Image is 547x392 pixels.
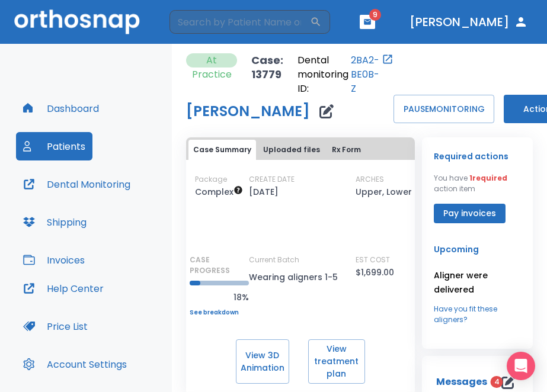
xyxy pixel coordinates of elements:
[434,173,521,194] p: You have action item
[469,173,507,183] span: 1 required
[190,309,249,316] a: See breakdown
[436,375,487,389] p: Messages
[249,185,279,199] p: [DATE]
[186,104,310,118] h1: [PERSON_NAME]
[356,255,390,265] p: EST COST
[16,170,137,198] button: Dental Monitoring
[434,242,521,256] p: Upcoming
[16,274,111,303] button: Help Center
[298,53,348,96] p: Dental monitoring ID:
[16,350,134,378] button: Account Settings
[258,140,325,160] button: Uploaded files
[434,204,506,223] button: Pay invoices
[16,246,92,274] button: Invoices
[16,132,92,160] button: Patients
[434,268,521,297] p: Aligner were delivered
[195,174,227,185] p: Package
[394,95,494,123] button: PAUSEMONITORING
[356,174,384,185] p: ARCHES
[16,94,106,123] button: Dashboard
[249,174,295,185] p: CREATE DATE
[16,312,95,340] button: Price List
[369,9,381,21] span: 9
[169,10,310,34] input: Search by Patient Name or Case #
[188,140,256,160] button: Case Summary
[298,53,394,96] div: Open patient in dental monitoring portal
[190,290,249,304] p: 18%
[190,255,249,276] p: CASE PROGRESS
[351,53,379,96] a: 2BA2-BE0B-Z
[14,9,140,34] img: Orthosnap
[356,265,394,279] p: $1,699.00
[236,339,289,384] button: View 3D Animation
[188,140,412,160] div: tabs
[491,376,503,388] span: 4
[191,53,232,82] p: At Practice
[405,11,533,33] button: [PERSON_NAME]
[434,304,521,325] a: Have you fit these aligners?
[249,270,356,284] p: Wearing aligners 1-5
[356,185,412,199] p: Upper, Lower
[249,255,356,265] p: Current Batch
[195,186,243,198] span: Up to 50 Steps (100 aligners)
[327,140,366,160] button: Rx Form
[16,208,94,236] button: Shipping
[507,352,535,380] div: Open Intercom Messenger
[251,53,283,96] p: Case: 13779
[308,339,365,384] button: View treatment plan
[434,149,508,163] p: Required actions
